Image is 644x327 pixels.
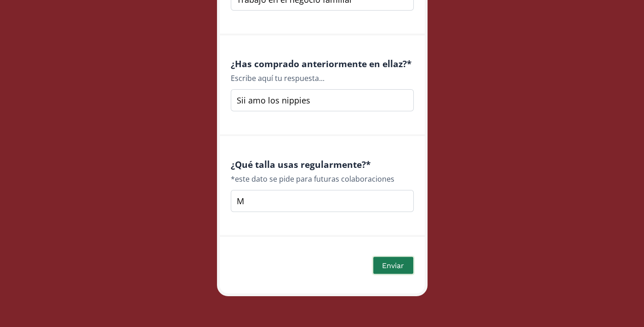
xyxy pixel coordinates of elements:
[372,255,414,275] button: Enviar
[231,73,414,84] div: Escribe aquí tu respuesta...
[231,159,414,170] h4: ¿Qué talla usas regularmente? *
[231,58,414,69] h4: ¿Has comprado anteriormente en ellaz? *
[231,173,414,184] div: *este dato se pide para futuras colaboraciones
[231,190,414,212] input: Type your answer here...
[231,89,414,111] input: Type your answer here...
